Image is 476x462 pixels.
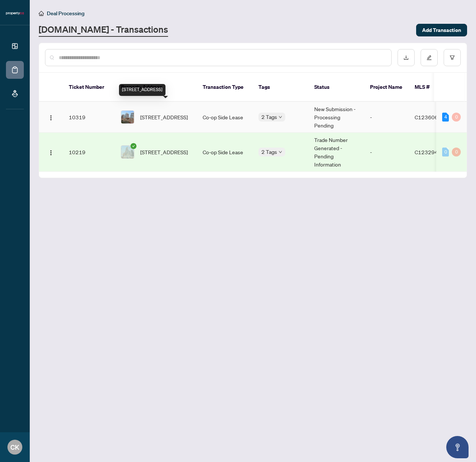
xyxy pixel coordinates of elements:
[131,143,136,149] span: check-circle
[197,73,253,102] th: Transaction Type
[63,102,115,133] td: 10319
[45,111,57,123] button: Logo
[444,49,461,66] button: filter
[364,73,409,102] th: Project Name
[261,113,277,121] span: 2 Tags
[197,133,253,172] td: Co-op Side Lease
[47,10,84,17] span: Deal Processing
[308,73,364,102] th: Status
[140,148,188,156] span: [STREET_ADDRESS]
[450,55,455,60] span: filter
[308,102,364,133] td: New Submission - Processing Pending
[409,73,453,102] th: MLS #
[10,442,19,452] span: CK
[121,146,134,158] img: thumbnail-img
[403,55,409,60] span: download
[261,148,277,156] span: 2 Tags
[63,133,115,172] td: 10219
[446,436,469,458] button: Open asap
[364,133,409,172] td: -
[197,102,253,133] td: Co-op Side Lease
[48,115,54,121] img: Logo
[45,146,57,158] button: Logo
[279,150,282,154] span: down
[442,148,449,156] div: 0
[398,49,415,66] button: download
[39,11,44,16] span: home
[452,148,461,156] div: 0
[121,111,134,123] img: thumbnail-img
[308,133,364,172] td: Trade Number Generated - Pending Information
[48,150,54,156] img: Logo
[427,55,432,60] span: edit
[415,114,445,120] span: C12360623
[39,23,168,37] a: [DOMAIN_NAME] - Transactions
[416,24,467,36] button: Add Transaction
[421,49,438,66] button: edit
[6,11,24,16] img: logo
[364,102,409,133] td: -
[253,73,308,102] th: Tags
[452,113,461,122] div: 0
[442,113,449,122] div: 4
[63,73,115,102] th: Ticket Number
[415,149,445,155] span: C12329486
[422,24,461,36] span: Add Transaction
[115,73,197,102] th: Property Address
[279,115,282,119] span: down
[119,84,165,96] div: [STREET_ADDRESS]
[140,113,188,121] span: [STREET_ADDRESS]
